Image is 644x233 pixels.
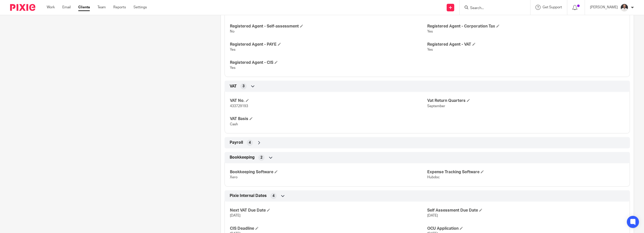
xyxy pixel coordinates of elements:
[243,84,245,89] span: 3
[470,6,515,11] input: Search
[230,155,255,160] span: Bookkeeping
[230,84,237,89] span: VAT
[230,140,243,145] span: Payroll
[230,208,427,213] h4: Next VAT Due Date
[427,42,625,47] h4: Registered Agent - VAT
[97,5,106,10] a: Team
[230,60,427,65] h4: Registered Agent - CIS
[230,169,427,175] h4: Bookkeeping Software
[230,116,427,122] h4: VAT Basis
[230,123,238,126] span: Cash
[230,48,235,51] span: Yes
[230,42,427,47] h4: Registered Agent - PAYE
[230,66,235,70] span: Yes
[427,104,445,108] span: September
[427,226,625,231] h4: OCU Application
[427,24,625,29] h4: Registered Agent - Corporation Tax
[230,12,258,15] span: 18 70 14 01 36 65
[230,176,237,179] span: Xero
[620,4,628,12] img: dom%20slack.jpg
[427,30,433,33] span: Yes
[427,176,440,179] span: Hubdoc
[230,24,427,29] h4: Registered Agent - Self-assessment
[427,12,450,15] span: Northern2023
[273,193,275,198] span: 4
[113,5,126,10] a: Reports
[590,5,618,10] p: [PERSON_NAME]
[230,104,248,108] span: 433729193
[230,98,427,103] h4: VAT No.
[230,193,267,198] span: Pixie Internal Dates
[47,5,55,10] a: Work
[230,30,234,33] span: No
[543,6,562,9] span: Get Support
[10,4,35,11] img: Pixie
[427,98,625,103] h4: Vat Return Quarters
[78,5,90,10] a: Clients
[260,155,262,160] span: 2
[249,140,251,145] span: 4
[427,169,625,175] h4: Expense Tracking Software
[427,208,625,213] h4: Self Assessment Due Date
[427,214,438,217] span: [DATE]
[230,226,427,231] h4: CIS Deadline
[62,5,71,10] a: Email
[427,48,433,51] span: Yes
[230,214,240,217] span: [DATE]
[133,5,147,10] a: Settings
